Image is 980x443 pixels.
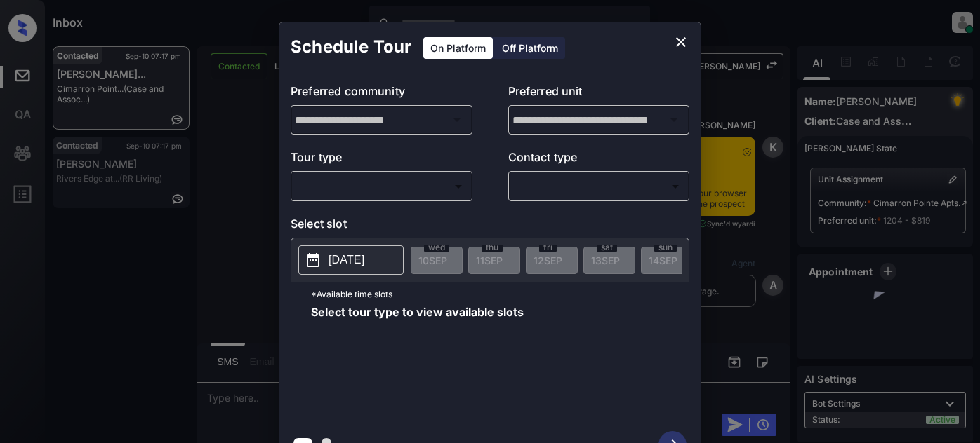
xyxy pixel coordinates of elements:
[311,306,524,418] span: Select tour type to view available slots
[495,37,565,59] div: Off Platform
[311,282,689,306] p: *Available time slots
[508,149,690,171] p: Contact type
[291,149,472,171] p: Tour type
[279,22,423,71] h2: Schedule Tour
[423,37,493,59] div: On Platform
[291,83,472,105] p: Preferred community
[508,83,690,105] p: Preferred unit
[291,215,689,238] p: Select slot
[298,245,404,275] button: [DATE]
[329,252,364,268] p: [DATE]
[667,28,695,56] button: close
